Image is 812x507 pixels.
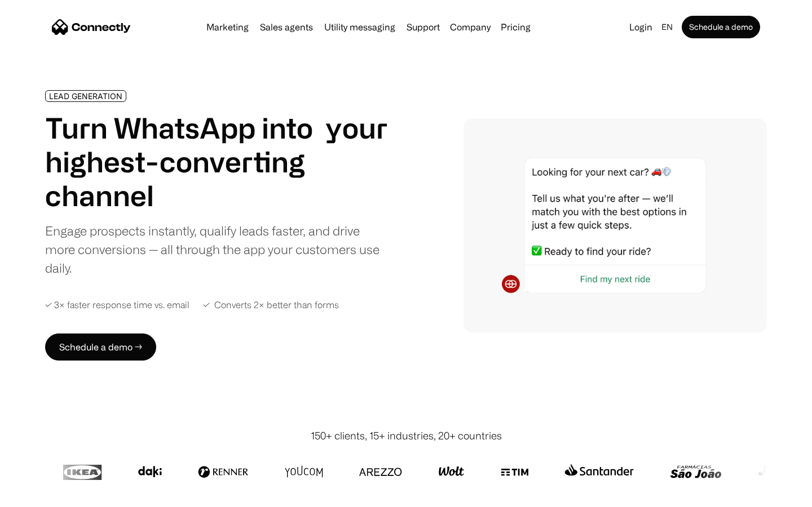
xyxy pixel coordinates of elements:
[203,300,339,310] div: ✓ Converts 2× better than forms
[402,23,444,32] a: Support
[625,19,657,35] a: Login
[682,16,760,38] a: Schedule a demo
[450,19,491,35] div: Company
[311,428,502,443] div: 150+ clients, 15+ industries, 20+ countries
[320,23,400,32] a: Utility messaging
[45,111,388,212] h1: Turn WhatsApp into your highest-converting channel
[496,23,535,32] a: Pricing
[11,486,68,503] aside: Language selected: English
[202,23,253,32] a: Marketing
[23,487,68,503] ul: Language list
[661,19,673,35] div: en
[255,23,317,32] a: Sales agents
[45,300,189,310] div: ✓ 3× faster response time vs. email
[45,333,156,361] a: Schedule a demo →
[49,92,122,100] div: LEAD GENERATION
[45,221,388,277] div: Engage prospects instantly, qualify leads faster, and drive more conversions — all through the ap...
